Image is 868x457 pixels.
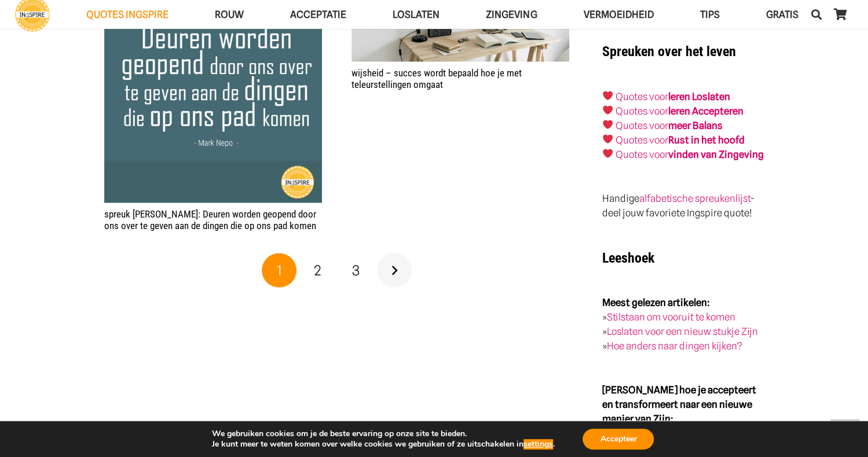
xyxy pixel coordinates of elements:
[602,296,764,353] p: » » »
[668,120,723,131] strong: meer Balans
[603,134,613,144] img: ❤
[607,311,735,323] a: Stilstaan om vooruit te komen
[602,297,710,308] strong: Meest gelezen artikelen:
[314,262,321,279] span: 2
[104,208,316,231] a: spreuk [PERSON_NAME]: Deuren worden geopend door ons over te geven aan de dingen die op ons pad k...
[486,9,537,20] span: Zingeving
[276,262,281,279] span: 1
[668,91,730,102] a: leren Loslaten
[639,193,750,204] a: alfabetische spreukenlijst
[668,105,744,117] a: leren Accepteren
[583,429,654,449] button: Accepteer
[766,9,798,20] span: GRATIS
[616,91,668,102] a: Quotes voor
[339,253,373,288] a: Pagina 3
[602,43,736,60] strong: Spreuken over het leven
[616,105,668,117] a: Quotes voor
[393,9,440,20] span: Loslaten
[352,262,360,279] span: 3
[603,120,613,130] img: ❤
[699,9,719,20] span: TIPS
[602,250,654,266] strong: Leeshoek
[830,419,859,448] a: Terug naar top
[583,9,653,20] span: VERMOEIDHEID
[616,134,745,146] a: Quotes voorRust in het hoofd
[607,326,758,337] a: Loslaten voor een nieuw stukje Zijn
[668,149,764,160] strong: vinden van Zingeving
[351,67,522,90] a: wijsheid – succes wordt bepaald hoe je met teleurstellingen omgaat
[668,134,745,146] strong: Rust in het hoofd
[616,120,723,131] a: Quotes voormeer Balans
[212,429,555,439] p: We gebruiken cookies om je de beste ervaring op onze site te bieden.
[300,253,335,288] a: Pagina 2
[212,439,555,449] p: Je kunt meer te weten komen over welke cookies we gebruiken of ze uitschakelen in .
[602,191,764,220] p: Handige - deel jouw favoriete Ingspire quote!
[607,340,742,352] a: Hoe anders naar dingen kijken?
[616,149,764,160] a: Quotes voorvinden van Zingeving
[262,253,296,288] span: Pagina 1
[602,384,756,425] strong: [PERSON_NAME] hoe je accepteert en transformeert naar een nieuwe manier van Zijn:
[290,9,346,20] span: Acceptatie
[215,9,244,20] span: ROUW
[86,9,169,20] span: QUOTES INGSPIRE
[603,105,613,115] img: ❤
[603,91,613,101] img: ❤
[603,149,613,159] img: ❤
[523,439,553,449] button: settings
